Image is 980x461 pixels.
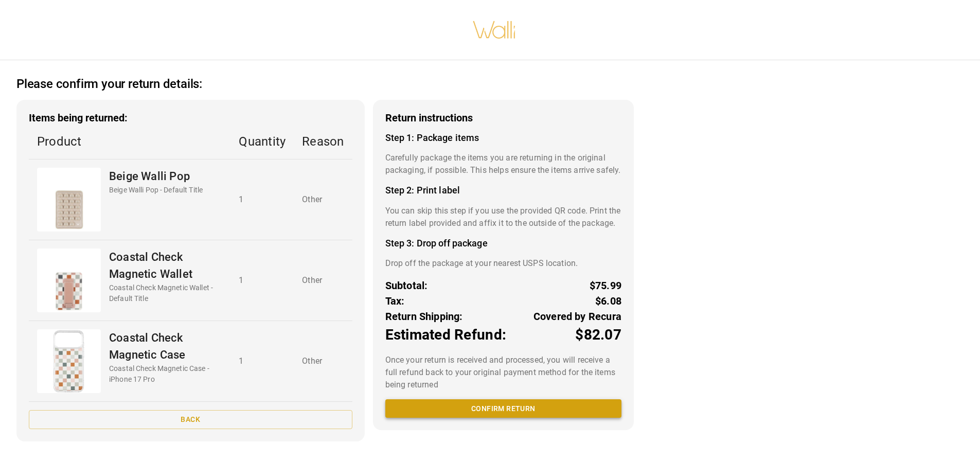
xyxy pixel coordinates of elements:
[239,355,286,367] p: 1
[239,274,286,287] p: 1
[239,193,286,206] p: 1
[239,132,286,151] p: Quantity
[385,324,506,346] p: Estimated Refund:
[385,152,621,176] p: Carefully package the items you are returning in the original packaging, if possible. This helps ...
[590,278,621,293] p: $75.99
[109,363,222,385] p: Coastal Check Magnetic Case - iPhone 17 Pro
[302,274,344,287] p: Other
[302,132,344,151] p: Reason
[385,354,621,391] p: Once your return is received and processed, you will receive a full refund back to your original ...
[302,193,344,206] p: Other
[385,309,463,324] p: Return Shipping:
[37,132,222,151] p: Product
[302,355,344,367] p: Other
[385,132,621,144] h4: Step 1: Package items
[575,324,621,346] p: $82.07
[16,77,202,92] h2: Please confirm your return details:
[29,112,352,124] h3: Items being returned:
[595,293,621,309] p: $6.08
[109,329,222,363] p: Coastal Check Magnetic Case
[385,112,621,124] h3: Return instructions
[109,185,203,196] p: Beige Walli Pop - Default Title
[109,282,222,304] p: Coastal Check Magnetic Wallet - Default Title
[385,205,621,229] p: You can skip this step if you use the provided QR code. Print the return label provided and affix...
[385,278,428,293] p: Subtotal:
[109,249,222,282] p: Coastal Check Magnetic Wallet
[385,238,621,249] h4: Step 3: Drop off package
[385,185,621,196] h4: Step 2: Print label
[533,309,621,324] p: Covered by Recura
[29,410,352,429] button: Back
[385,257,621,270] p: Drop off the package at your nearest USPS location.
[385,399,621,418] button: Confirm return
[109,168,203,185] p: Beige Walli Pop
[385,293,405,309] p: Tax:
[472,8,516,52] img: walli-inc.myshopify.com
